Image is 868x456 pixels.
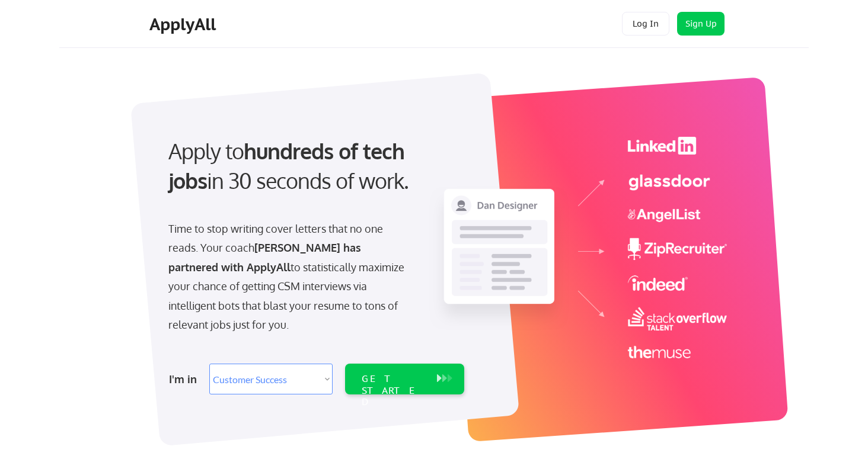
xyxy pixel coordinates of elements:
[168,136,459,196] div: Apply to in 30 seconds of work.
[622,12,669,36] button: Log In
[362,373,425,407] div: GET STARTED
[677,12,725,36] button: Sign Up
[169,370,202,388] div: I'm in
[168,137,410,194] strong: hundreds of tech jobs
[149,14,219,34] div: ApplyAll
[168,241,364,273] strong: [PERSON_NAME] has partnered with ApplyAll
[168,219,412,334] div: Time to stop writing cover letters that no one reads. Your coach to statistically maximize your c...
